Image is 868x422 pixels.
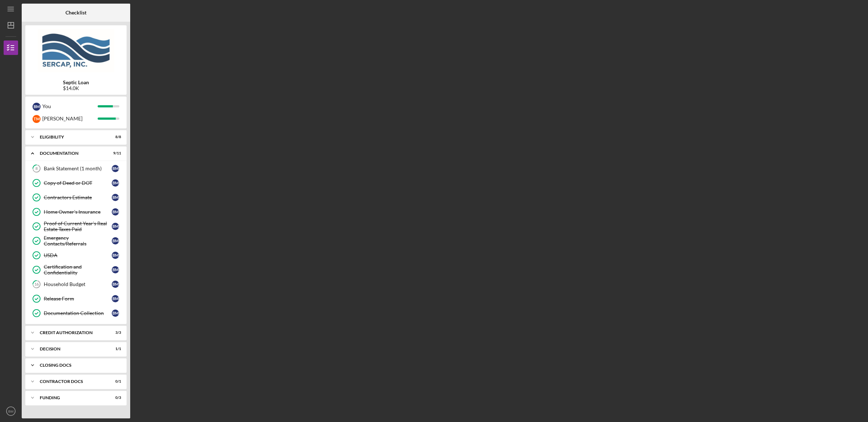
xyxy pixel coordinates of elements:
[108,347,121,351] div: 1 / 1
[112,223,119,230] div: B M
[4,404,18,418] button: BM
[63,80,89,85] b: Septic Loan
[29,248,123,263] a: USDABM
[44,180,112,186] div: Copy of Deed or DOT
[44,281,112,287] div: Household Budget
[44,310,112,316] div: Documentation Collection
[112,237,119,244] div: B M
[44,235,112,247] div: Emergency Contacts/Referrals
[44,209,112,215] div: Home Owner's Insurance
[29,234,123,248] a: Emergency Contacts/ReferralsBM
[29,190,123,205] a: Contractors EstimateBM
[44,296,112,302] div: Release Form
[29,291,123,306] a: Release FormBM
[25,29,127,72] img: Product logo
[40,151,103,155] div: Documentation
[65,10,86,16] b: Checklist
[44,166,112,171] div: Bank Statement (1 month)
[112,179,119,187] div: B M
[29,263,123,277] a: Certification and ConfidentialityBM
[112,266,119,273] div: B M
[40,135,103,139] div: Eligibility
[112,194,119,201] div: B M
[42,100,98,112] div: You
[112,252,119,259] div: B M
[29,161,123,176] a: 8Bank Statement (1 month)BM
[44,195,112,200] div: Contractors Estimate
[42,112,98,125] div: [PERSON_NAME]
[108,151,121,155] div: 9 / 11
[40,379,103,384] div: Contractor Docs
[108,331,121,335] div: 3 / 3
[8,409,13,413] text: BM
[112,310,119,317] div: B M
[29,205,123,219] a: Home Owner's InsuranceBM
[29,176,123,190] a: Copy of Deed or DOTBM
[29,277,123,291] a: 16Household BudgetBM
[35,166,38,171] tspan: 8
[112,208,119,216] div: B M
[108,379,121,384] div: 0 / 1
[34,282,39,287] tspan: 16
[44,252,112,258] div: USDA
[33,115,41,123] div: T M
[40,363,118,367] div: CLOSING DOCS
[29,306,123,320] a: Documentation CollectionBM
[112,165,119,172] div: B M
[108,135,121,139] div: 8 / 8
[33,103,41,111] div: B M
[63,85,89,91] div: $14.0K
[44,264,112,276] div: Certification and Confidentiality
[40,331,103,335] div: CREDIT AUTHORIZATION
[108,396,121,400] div: 0 / 3
[40,396,103,400] div: Funding
[112,281,119,288] div: B M
[40,347,103,351] div: Decision
[44,221,112,232] div: Proof of Current Year's Real Estate Taxes Paid
[29,219,123,234] a: Proof of Current Year's Real Estate Taxes PaidBM
[112,295,119,302] div: B M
